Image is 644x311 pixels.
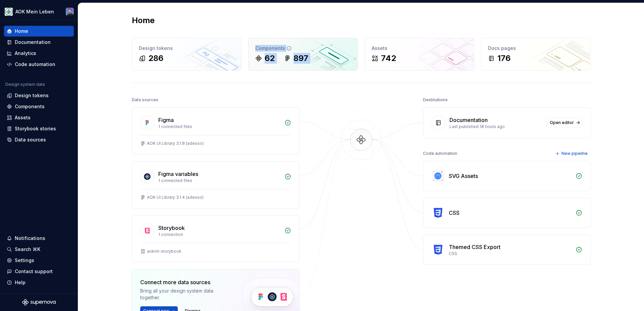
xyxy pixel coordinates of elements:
[372,45,467,52] div: Assets
[22,299,56,306] svg: Supernova Logo
[132,38,241,71] a: Design tokens286
[547,118,582,127] a: Open editor
[553,149,591,158] button: New pipeline
[66,8,74,16] img: Samuel
[481,38,591,71] a: Docs pages176
[4,112,74,123] a: Assets
[365,38,474,71] a: Assets742
[449,209,460,217] div: CSS
[15,125,56,132] div: Storybook stories
[15,257,34,264] div: Settings
[147,195,204,200] div: AOK UI Library 3.1.4 (adesso)
[147,249,181,254] div: aokml-storybook
[4,233,74,244] button: Notifications
[15,103,45,110] div: Components
[158,116,174,124] div: Figma
[4,48,74,59] a: Analytics
[449,116,488,124] div: Documentation
[449,243,500,251] div: Themed CSS Export
[4,277,74,288] button: Help
[488,45,584,52] div: Docs pages
[255,45,351,52] div: Components
[158,178,280,183] div: 1 connected files
[140,288,231,301] div: Bring all your design system data together.
[381,53,396,64] div: 742
[4,244,74,255] button: Search ⌘K
[4,37,74,48] a: Documentation
[15,235,45,242] div: Notifications
[15,61,55,68] div: Code automation
[132,215,300,262] a: Storybook1 connectionaokml-storybook
[15,8,54,15] div: AOK Mein Leben
[4,123,74,134] a: Storybook stories
[293,53,308,64] div: 897
[248,38,358,71] a: Components62897
[15,246,40,253] div: Search ⌘K
[158,224,185,232] div: Storybook
[132,107,300,154] a: Figma1 connected filesAOK UI Library 3.1.8 (adesso)
[4,134,74,145] a: Data sources
[449,172,478,180] div: SVG Assets
[158,124,280,129] div: 1 connected files
[449,251,572,256] div: CSS
[4,26,74,37] a: Home
[158,170,198,178] div: Figma variables
[15,28,28,35] div: Home
[15,279,25,286] div: Help
[132,15,155,26] h2: Home
[423,149,457,158] div: Code automation
[158,232,280,237] div: 1 connection
[139,45,234,52] div: Design tokens
[4,90,74,101] a: Design tokens
[265,53,275,64] div: 62
[132,161,300,208] a: Figma variables1 connected filesAOK UI Library 3.1.4 (adesso)
[148,53,163,64] div: 286
[15,136,46,143] div: Data sources
[449,124,543,129] div: Last published 18 hours ago
[4,255,74,266] a: Settings
[497,53,511,64] div: 176
[4,101,74,112] a: Components
[147,141,204,146] div: AOK UI Library 3.1.8 (adesso)
[4,266,74,277] button: Contact support
[132,95,158,105] div: Data sources
[15,268,53,275] div: Contact support
[15,50,36,57] div: Analytics
[15,114,31,121] div: Assets
[4,59,74,70] a: Code automation
[550,120,574,125] span: Open editor
[15,92,49,99] div: Design tokens
[140,278,231,286] div: Connect more data sources
[423,95,448,105] div: Destinations
[15,39,51,46] div: Documentation
[5,82,45,87] div: Design system data
[561,151,588,156] span: New pipeline
[1,4,76,19] button: AOK Mein LebenSamuel
[5,8,13,16] img: df5db9ef-aba0-4771-bf51-9763b7497661.png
